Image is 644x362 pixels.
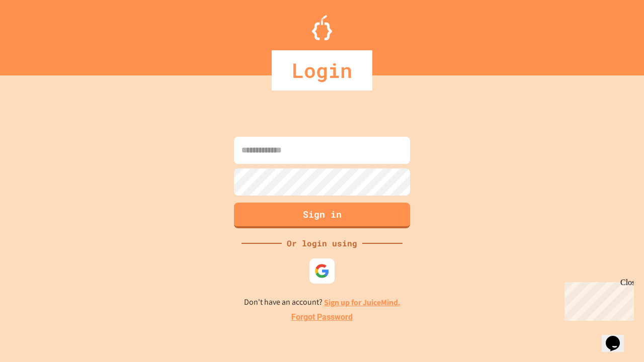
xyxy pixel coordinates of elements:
a: Sign up for JuiceMind. [324,297,400,308]
img: google-icon.svg [314,263,330,279]
p: Don't have an account? [244,296,400,309]
img: Logo.svg [312,15,332,40]
div: Or login using [282,237,362,249]
button: Sign in [234,203,410,228]
a: Forgot Password [291,311,353,323]
iframe: chat widget [560,278,634,321]
div: Chat with us now!Close [4,4,69,64]
iframe: chat widget [602,322,634,352]
div: Login [272,50,372,90]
